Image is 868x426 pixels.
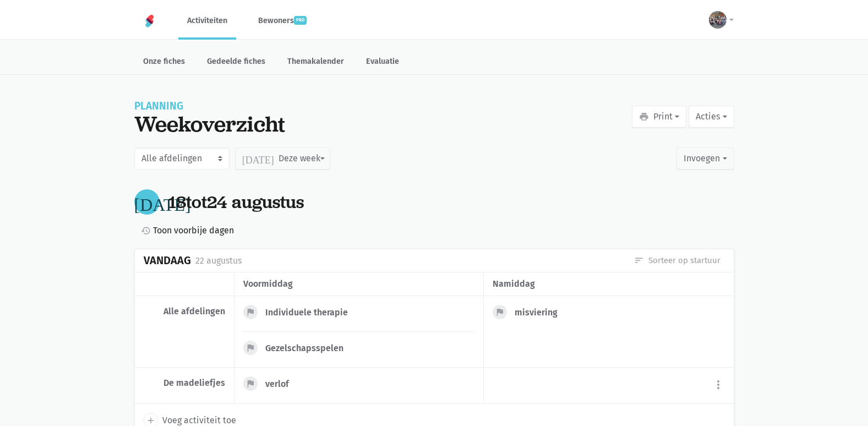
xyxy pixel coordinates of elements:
[265,307,357,318] div: Individuele therapie
[207,190,304,214] span: 24 augustus
[144,306,225,317] div: Alle afdelingen
[634,255,644,265] i: sort
[515,307,566,318] div: misviering
[146,416,156,425] i: add
[141,226,151,236] i: history
[235,148,330,170] button: Deze week
[245,343,255,353] i: flag
[144,378,225,389] div: De madeliefjes
[265,343,352,354] div: Gezelschapsspelen
[134,111,285,136] div: Weekoverzicht
[178,2,236,39] a: Activiteiten
[357,51,408,74] a: Evaluatie
[676,148,734,170] button: Invoegen
[294,16,307,25] span: pro
[689,106,734,128] button: Acties
[495,307,505,317] i: flag
[134,51,194,74] a: Onze fiches
[134,101,285,111] div: Planning
[245,379,255,389] i: flag
[242,154,274,163] i: [DATE]
[137,223,234,238] a: Toon voorbije dagen
[279,51,353,74] a: Themakalender
[144,254,191,267] div: Vandaag
[639,112,649,122] i: print
[168,192,304,212] div: tot
[265,379,298,390] div: verlof
[195,254,242,268] div: 22 augustus
[632,106,686,128] button: Print
[243,277,474,291] div: voormiddag
[134,193,191,211] i: [DATE]
[249,2,315,39] a: Bewonerspro
[493,277,724,291] div: namiddag
[245,307,255,317] i: flag
[634,254,720,266] a: Sorteer op startuur
[153,223,234,238] span: Toon voorbije dagen
[143,14,156,28] img: Home
[198,51,274,74] a: Gedeelde fiches
[168,190,186,214] span: 18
